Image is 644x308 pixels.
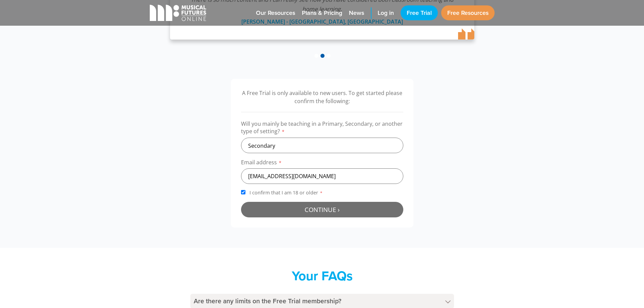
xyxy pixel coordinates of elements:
[241,202,403,217] button: Continue ›
[241,159,403,168] label: Email address
[256,8,295,18] span: Our Resources
[241,190,245,194] input: I confirm that I am 18 or older*
[241,89,403,105] p: A Free Trial is only available to new users. To get started please confirm the following:
[302,8,342,18] span: Plans & Pricing
[349,8,364,18] span: News
[305,205,340,214] span: Continue ›
[241,120,403,138] label: Will you mainly be teaching in a Primary, Secondary, or another type of setting?
[401,5,438,20] a: Free Trial
[441,5,495,20] a: Free Resources
[190,268,454,284] h2: Your FAQs
[248,189,324,196] span: I confirm that I am 18 or older
[378,8,394,18] span: Log in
